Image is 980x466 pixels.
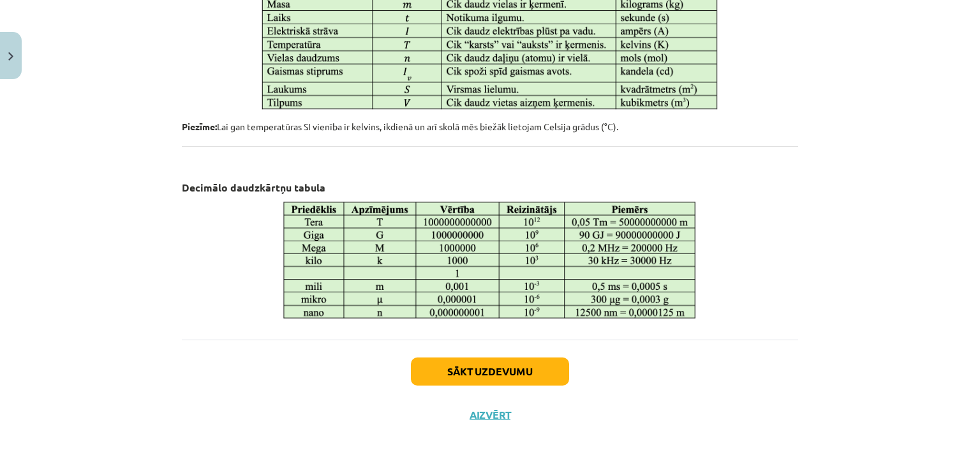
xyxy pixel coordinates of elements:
[466,409,514,421] button: Aizvērt
[8,52,13,61] img: icon-close-lesson-0947bae3869378f0d4975bcd49f059093ad1ed9edebbc8119c70593378902aed.svg
[411,357,569,386] button: Sākt uzdevumu
[182,121,217,132] strong: Piezīme:
[182,181,325,194] strong: Decimālo daudzkārtņu tabula
[182,120,798,133] p: Lai gan temperatūras SI vienība ir kelvins, ikdienā un arī skolā mēs biežāk lietojam Celsija grād...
